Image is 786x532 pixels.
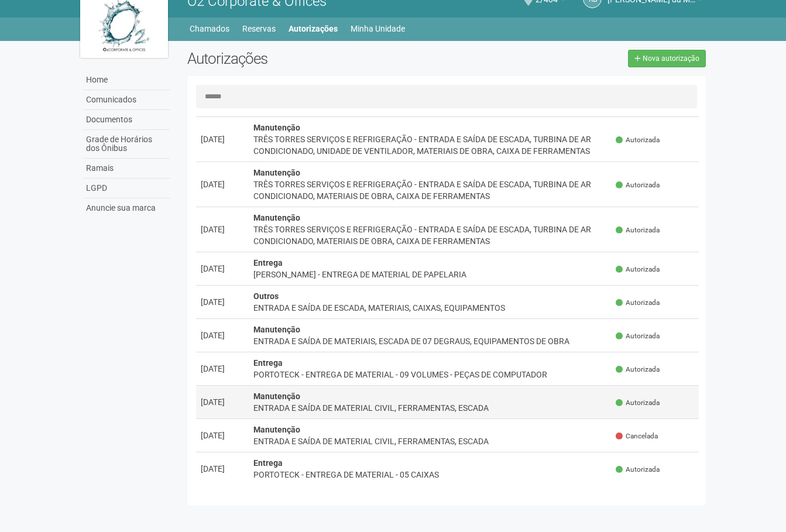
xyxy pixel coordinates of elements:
[242,20,276,37] a: Reservas
[253,258,283,267] strong: Entrega
[201,263,244,274] div: [DATE]
[83,110,170,130] a: Documentos
[201,396,244,408] div: [DATE]
[616,225,660,235] span: Autorizada
[190,20,229,37] a: Chamados
[616,265,660,274] span: Autorizada
[201,179,244,190] div: [DATE]
[643,54,699,63] span: Nova autorização
[628,50,706,67] a: Nova autorização
[253,224,607,247] div: TRÊS TORRES SERVIÇOS E REFRIGERAÇÃO - ENTRADA E SAÍDA DE ESCADA, TURBINA DE AR CONDICIONADO, MATE...
[83,159,170,179] a: Ramais
[201,463,244,475] div: [DATE]
[83,130,170,159] a: Grade de Horários dos Ônibus
[83,70,170,90] a: Home
[253,458,283,468] strong: Entrega
[289,20,338,37] a: Autorizações
[83,198,170,218] a: Anuncie sua marca
[201,296,244,308] div: [DATE]
[616,298,660,308] span: Autorizada
[201,224,244,235] div: [DATE]
[616,135,660,145] span: Autorizada
[253,133,607,157] div: TRÊS TORRES SERVIÇOS E REFRIGERAÇÃO - ENTRADA E SAÍDA DE ESCADA, TURBINA DE AR CONDICIONADO, UNID...
[253,469,607,480] div: PORTOTECK - ENTREGA DE MATERIAL - 05 CAIXAS
[253,123,300,132] strong: Manutenção
[253,335,607,347] div: ENTRADA E SAÍDA DE MATERIAIS, ESCADA DE 07 DEGRAUS, EQUIPAMENTOS DE OBRA
[201,430,244,441] div: [DATE]
[253,302,607,314] div: ENTRADA E SAÍDA DE ESCADA, MATERIAIS, CAIXAS, EQUIPAMENTOS
[253,392,300,401] strong: Manutenção
[253,369,607,380] div: PORTOTECK - ENTREGA DE MATERIAL - 09 VOLUMES - PEÇAS DE COMPUTADOR
[616,180,660,190] span: Autorizada
[616,365,660,375] span: Autorizada
[83,179,170,198] a: LGPD
[253,358,283,368] strong: Entrega
[616,331,660,341] span: Autorizada
[253,269,607,280] div: [PERSON_NAME] - ENTREGA DE MATERIAL DE PAPELARIA
[253,168,300,177] strong: Manutenção
[253,425,300,434] strong: Manutenção
[253,179,607,202] div: TRÊS TORRES SERVIÇOS E REFRIGERAÇÃO - ENTRADA E SAÍDA DE ESCADA, TURBINA DE AR CONDICIONADO, MATE...
[201,363,244,375] div: [DATE]
[253,213,300,222] strong: Manutenção
[187,50,438,67] h2: Autorizações
[616,465,660,475] span: Autorizada
[253,402,607,414] div: ENTRADA E SAÍDA DE MATERIAL CIVIL, FERRAMENTAS, ESCADA
[616,398,660,408] span: Autorizada
[201,133,244,145] div: [DATE]
[351,20,405,37] a: Minha Unidade
[253,435,607,447] div: ENTRADA E SAÍDA DE MATERIAL CIVIL, FERRAMENTAS, ESCADA
[253,325,300,334] strong: Manutenção
[83,90,170,110] a: Comunicados
[253,291,279,301] strong: Outros
[616,431,658,441] span: Cancelada
[201,330,244,341] div: [DATE]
